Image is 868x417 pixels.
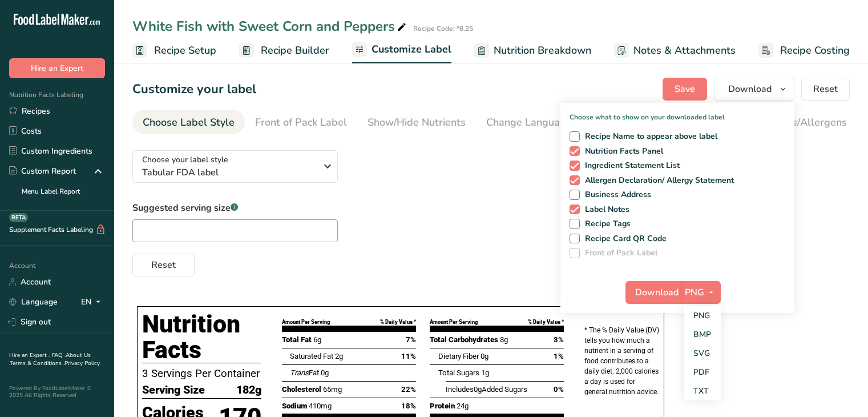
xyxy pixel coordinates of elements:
label: Suggested serving size [132,201,338,215]
span: 22% [401,384,416,395]
a: Language [9,292,58,312]
span: Business Address [580,190,652,200]
span: 0g [481,352,488,360]
span: Recipe Card QR Code [580,234,667,244]
a: Terms & Conditions . [10,359,64,367]
span: 11% [401,351,416,362]
iframe: Intercom live chat [829,378,857,406]
span: 6g [313,335,321,344]
span: 410mg [309,402,332,410]
span: 18% [401,400,416,412]
a: Nutrition Breakdown [474,38,591,63]
span: Recipe Tags [580,219,631,229]
div: EN [81,295,105,309]
span: 1g [481,368,489,377]
div: % Daily Value * [528,318,564,326]
div: Custom Report [9,165,76,177]
span: 3% [554,334,564,346]
div: Choose Label Style [143,115,235,130]
a: PDF [684,363,721,382]
button: Save [663,78,707,101]
div: % Daily Value * [380,318,416,326]
a: Recipe Builder [239,38,329,63]
i: Trans [290,368,309,377]
span: Total Fat [282,335,312,344]
a: Privacy Policy [64,359,100,367]
a: Notes & Attachments [614,38,736,63]
div: White Fish with Sweet Corn and Peppers [132,16,409,37]
span: Serving Size [142,382,205,399]
p: 3 Servings Per Container [142,366,261,382]
span: Cholesterol [282,385,321,394]
span: Total Carbohydrates [430,335,498,344]
div: Show/Hide Nutrients [368,115,466,130]
span: Nutrition Facts Panel [580,146,664,157]
span: 0g [474,385,482,394]
div: BETA [9,213,28,222]
a: About Us . [9,351,91,367]
button: Hire an Expert [9,58,105,78]
button: Download [714,78,794,101]
a: SVG [684,344,721,363]
span: Includes Added Sugars [446,385,527,394]
button: Download [625,281,681,304]
span: Customize Label [372,42,451,57]
div: Amount Per Serving [430,318,478,326]
span: 1% [554,351,564,362]
span: Recipe Costing [780,43,850,58]
div: Powered By FoodLabelMaker © 2025 All Rights Reserved [9,385,105,399]
span: Download [728,82,772,96]
span: Dietary Fiber [438,352,479,360]
span: 182g [236,382,261,399]
div: Edit Ingredients/Allergens List [722,115,867,130]
span: Recipe Builder [261,43,329,58]
div: Change Language [486,115,572,130]
span: Tabular FDA label [142,166,316,179]
span: 65mg [323,385,342,394]
button: Reset [132,254,195,276]
h1: Customize your label [132,80,256,99]
a: Recipe Setup [132,38,216,63]
span: Reset [151,258,176,272]
button: PNG [681,281,721,304]
span: Fat [290,368,319,377]
span: 0% [554,384,564,395]
a: Hire an Expert . [9,351,50,359]
div: Front of Pack Label [255,115,347,130]
span: Label Notes [580,205,630,215]
span: PNG [685,286,704,299]
span: Saturated Fat [290,352,333,360]
a: Recipe Costing [758,38,850,63]
span: Protein [430,402,455,410]
p: Choose what to show on your downloaded label [560,103,794,122]
a: Customize Label [352,37,451,64]
span: Reset [813,82,838,96]
span: Recipe Name to appear above label [580,131,718,142]
span: Notes & Attachments [633,43,736,58]
a: FAQ . [52,351,66,359]
span: Total Sugars [438,368,479,377]
span: Download [635,286,679,299]
span: Ingredient Statement List [580,161,680,171]
span: Nutrition Breakdown [494,43,591,58]
span: Save [675,82,695,96]
span: Front of Pack Label [580,248,658,258]
button: Reset [801,78,850,101]
span: 24g [457,402,469,410]
span: 8g [500,335,508,344]
span: 7% [406,334,416,346]
a: BMP [684,325,721,344]
span: Allergen Declaration/ Allergy Statement [580,175,734,186]
div: Amount Per Serving [282,318,330,326]
span: Choose your label style [142,154,228,166]
div: Recipe Code: *8.25 [413,23,473,34]
span: Sodium [282,402,307,410]
button: Choose your label style Tabular FDA label [132,150,338,183]
span: 2g [335,352,343,360]
span: 0g [321,368,329,377]
a: TXT [684,382,721,400]
a: PNG [684,306,721,325]
p: * The % Daily Value (DV) tells you how much a nutrient in a serving of food contributes to a dail... [584,325,659,398]
span: Recipe Setup [154,43,216,58]
h1: Nutrition Facts [142,311,261,363]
